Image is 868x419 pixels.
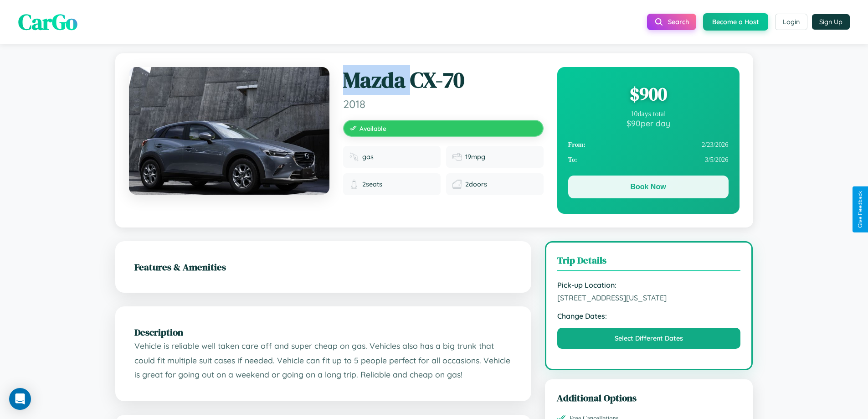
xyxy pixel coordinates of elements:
[568,141,586,149] strong: From:
[129,67,329,195] img: Mazda CX-70 2018
[703,13,768,31] button: Become a Host
[857,191,863,228] div: Give Feedback
[452,152,462,161] img: Fuel efficiency
[568,156,577,164] strong: To:
[362,153,374,161] span: gas
[349,152,359,161] img: Fuel type
[568,82,729,106] div: $ 900
[134,326,512,339] h2: Description
[557,391,741,404] h3: Additional Options
[465,153,485,161] span: 19 mpg
[568,152,729,167] div: 3 / 5 / 2026
[557,328,741,349] button: Select Different Dates
[568,110,729,118] div: 10 days total
[349,180,359,189] img: Seats
[9,388,31,410] div: Open Intercom Messenger
[557,311,741,321] strong: Change Dates:
[343,67,544,93] h1: Mazda CX-70
[465,180,487,188] span: 2 doors
[134,339,512,382] p: Vehicle is reliable well taken care off and super cheap on gas. Vehicles also has a big trunk tha...
[18,7,77,37] span: CarGo
[557,293,741,302] span: [STREET_ADDRESS][US_STATE]
[134,260,512,274] h2: Features & Amenities
[568,137,729,152] div: 2 / 23 / 2026
[568,118,729,128] div: $ 90 per day
[452,180,462,189] img: Doors
[812,14,850,30] button: Sign Up
[557,280,741,290] strong: Pick-up Location:
[568,176,729,198] button: Book Now
[343,97,544,111] span: 2018
[557,253,741,271] h3: Trip Details
[360,124,386,132] span: Available
[668,18,689,26] span: Search
[362,180,382,188] span: 2 seats
[775,14,807,30] button: Login
[647,14,696,30] button: Search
